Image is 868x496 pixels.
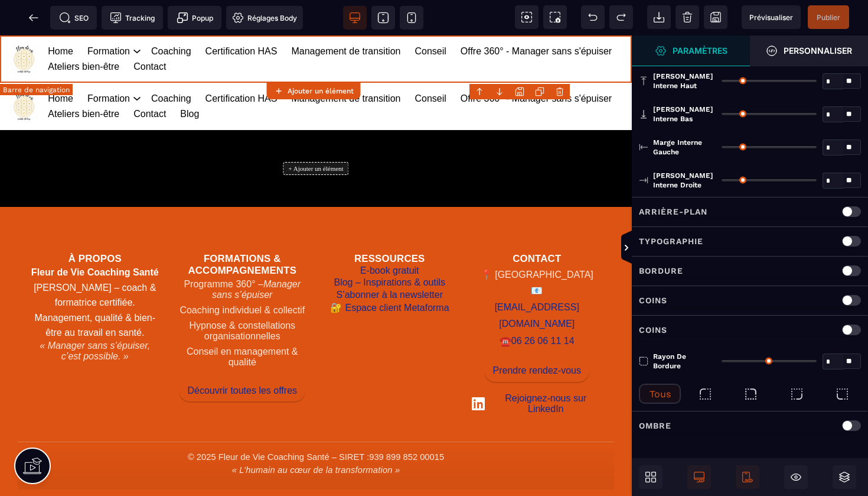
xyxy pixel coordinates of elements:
[472,264,603,297] a: [EMAIL_ADDRESS][DOMAIN_NAME]
[48,56,73,71] a: Home
[30,305,161,326] p: « Manager sans s’épuiser, c’est possible. »
[50,6,97,30] span: Métadata SEO
[369,417,444,426] span: 939 899 852 00015
[177,241,308,267] li: Programme 360° –
[698,387,713,401] img: top-left-radius.822a4e29.svg
[10,9,38,37] img: https://sasu-fleur-de-vie.metaforma.io/home
[639,465,663,489] span: Ouvrir les blocs
[472,231,603,315] address: 📍 [GEOGRAPHIC_DATA] 📧 ☎️
[653,171,716,190] span: [PERSON_NAME] interne droite
[59,12,89,24] span: SEO
[30,417,602,426] p: © 2025 Fleur de Vie Coaching Santé – SIRET :
[177,12,213,24] span: Popup
[484,324,589,346] a: Prendre rendez-vous
[87,56,130,71] a: Formation
[10,57,38,85] img: https://sasu-fleur-de-vie.metaforma.io/home
[639,234,703,248] p: Typographie
[360,229,419,242] a: E-book gratuit
[31,232,159,242] strong: Fleur de Vie Coaching Santé
[808,5,849,29] span: Enregistrer le contenu
[639,293,667,307] p: Coins
[472,218,603,229] h3: Contact
[177,309,308,335] li: Conseil en management & qualité
[336,254,443,266] a: S’abonner à la newsletter
[22,6,45,30] span: Retour
[133,24,166,39] a: Contact
[151,8,191,24] a: Coaching
[632,231,644,266] span: Afficher les vues
[151,56,191,71] a: Coaching
[324,218,455,229] h3: Ressources
[609,5,633,29] span: Rétablir
[653,105,716,124] span: [PERSON_NAME] interne bas
[18,406,614,454] div: Informations
[102,6,163,30] span: Code de suivi
[330,266,449,279] a: Espace client Metaforma
[490,358,603,379] span: Rejoignez-nous sur LinkedIn
[833,465,856,489] span: Ouvrir les calques
[232,12,297,24] span: Réglages Body
[749,13,793,22] span: Prévisualiser
[48,24,119,39] a: Ateliers bien-être
[639,205,707,219] p: Arrière-plan
[48,8,73,24] a: Home
[324,229,455,278] nav: Liens ressources
[472,358,603,379] a: Rejoignez-nous sur LinkedIn
[461,8,612,24] a: Offre 360° - Manager sans s'épuiser
[400,6,423,30] span: Voir mobile
[226,6,303,30] span: Favicon
[415,8,446,24] a: Conseil
[267,83,361,99] button: Ajouter un élément
[639,323,667,337] p: Coins
[742,5,801,29] span: Aperçu
[743,387,758,401] img: top-right-radius.9e58d49b.svg
[736,465,759,489] span: Afficher le mobile
[515,5,539,29] span: Voir les composants
[704,5,727,29] span: Enregistrer
[110,12,155,24] span: Tracking
[168,6,221,30] span: Créer une alerte modale
[687,465,711,489] span: Afficher le desktop
[639,419,671,433] p: Ombre
[87,8,130,24] a: Formation
[177,267,308,283] li: Coaching individuel & collectif
[789,387,804,401] img: bottom-right-radius.9d9d0345.svg
[133,71,166,86] a: Contact
[180,71,199,86] a: Blog
[179,344,305,366] a: Découvrir toutes les offres
[291,56,400,71] a: Management de transition
[291,8,400,24] a: Management de transition
[750,35,868,66] span: Ouvrir le gestionnaire de styles
[177,218,308,241] h3: Formations & accompagnements
[288,87,354,95] strong: Ajouter un élément
[205,56,278,71] a: Certification HAS
[48,71,119,86] a: Ateliers bien-être
[334,242,445,254] a: Blog – Inspirations & outils
[653,352,716,371] span: Rayon de bordure
[415,56,446,71] a: Conseil
[177,283,308,309] li: Hypnose & constellations organisationnelles
[653,138,716,157] span: Marge interne gauche
[18,189,614,454] footer: Pied de page
[511,297,575,315] a: 06 26 06 11 14
[817,13,840,22] span: Publier
[639,264,683,278] p: Bordure
[30,430,602,439] p: « L’humain au cœur de la transformation »
[543,5,567,29] span: Capture d'écran
[212,244,301,264] em: Manager sans s’épuiser
[784,46,852,55] strong: Personnaliser
[30,229,161,305] p: [PERSON_NAME] – coach & formatrice certifiée. Management, qualité & bien-être au travail en santé.
[581,5,605,29] span: Défaire
[647,5,671,29] span: Importer
[784,465,808,489] span: Masquer le bloc
[676,5,699,29] span: Nettoyage
[371,6,395,30] span: Voir tablette
[653,72,716,90] span: [PERSON_NAME] interne haut
[632,35,750,66] span: Ouvrir le gestionnaire de styles
[343,6,367,30] span: Voir bureau
[205,8,278,24] a: Certification HAS
[461,56,612,71] a: Offre 360° - Manager sans s'épuiser
[30,218,161,229] h3: À propos
[673,46,727,55] strong: Paramètres
[835,387,850,401] img: bottom-left-radius.301b1bf6.svg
